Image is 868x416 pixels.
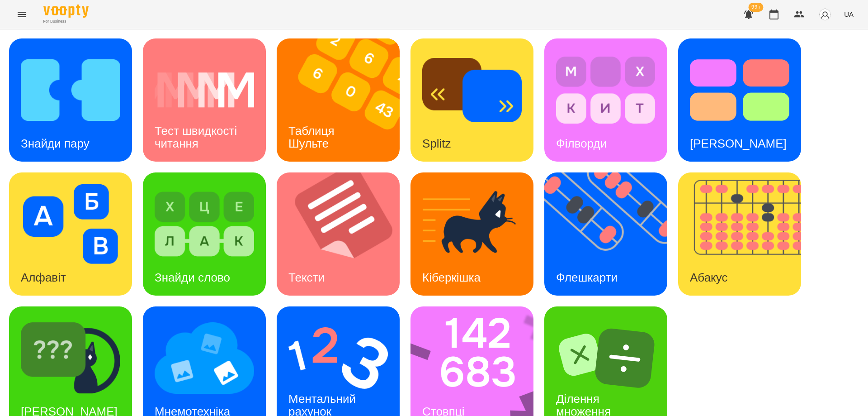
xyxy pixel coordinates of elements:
img: Алфавіт [21,184,120,264]
h3: Splitz [422,137,451,150]
a: Таблиця ШультеТаблиця Шульте [277,38,400,162]
a: ФлешкартиФлешкарти [544,172,667,296]
span: 99+ [749,3,764,12]
img: Ділення множення [556,318,656,398]
h3: Знайди слово [155,271,230,284]
h3: Алфавіт [21,271,66,284]
img: Ментальний рахунок [288,318,388,398]
img: avatar_s.png [819,8,831,21]
img: Філворди [556,50,656,130]
h3: Тест швидкості читання [155,124,240,150]
img: Voopty Logo [43,5,89,18]
a: SplitzSplitz [410,38,533,162]
img: Таблиця Шульте [277,38,411,162]
h3: Кіберкішка [422,271,481,284]
img: Кіберкішка [422,184,522,264]
a: Тест швидкості читанняТест швидкості читання [143,38,266,162]
h3: Тексти [288,271,325,284]
a: Знайди паруЗнайди пару [9,38,132,162]
a: АлфавітАлфавіт [9,172,132,296]
img: Тест швидкості читання [155,50,254,130]
span: For Business [43,19,89,24]
a: Знайди словоЗнайди слово [143,172,266,296]
img: Тексти [277,172,411,296]
a: АбакусАбакус [678,172,801,296]
button: UA [840,6,857,23]
a: КіберкішкаКіберкішка [410,172,533,296]
h3: Абакус [690,271,727,284]
img: Знайди пару [21,50,120,130]
span: UA [844,10,854,19]
a: Тест Струпа[PERSON_NAME] [678,38,801,162]
a: ФілвордиФілворди [544,38,667,162]
h3: Знайди пару [21,137,90,150]
h3: Таблиця Шульте [288,124,338,150]
h3: Флешкарти [556,271,618,284]
img: Абакус [678,172,812,296]
img: Знайди Кіберкішку [21,318,120,398]
h3: Філворди [556,137,607,150]
img: Знайди слово [155,184,254,264]
img: Флешкарти [544,172,679,296]
img: Тест Струпа [690,50,789,130]
button: Menu [11,4,33,25]
a: ТекстиТексти [277,172,400,296]
img: Splitz [422,50,522,130]
h3: [PERSON_NAME] [690,137,787,150]
img: Мнемотехніка [155,318,254,398]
